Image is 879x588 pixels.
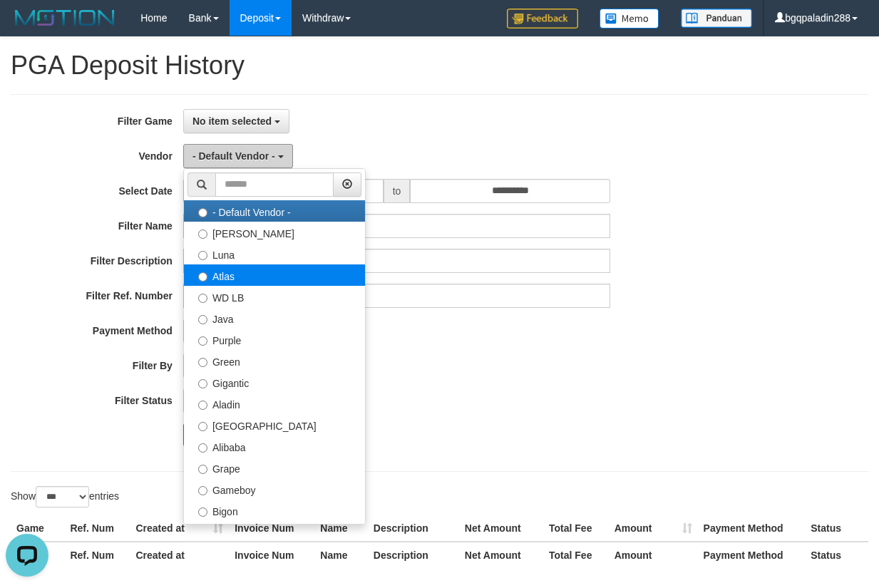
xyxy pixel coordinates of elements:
th: Created at [130,515,229,542]
button: Open LiveChat chat widget [6,6,48,48]
img: Button%20Memo.svg [600,9,659,29]
img: panduan.png [681,9,752,28]
th: Ref. Num [64,515,130,542]
th: Status [805,542,868,568]
input: Green [198,358,207,367]
label: Green [184,350,365,371]
span: to [384,179,411,203]
th: Amount [609,515,698,542]
th: Invoice Num [229,542,314,568]
th: Ref. Num [64,542,130,568]
label: Gameboy [184,478,365,500]
input: Java [198,315,207,324]
th: Amount [609,542,698,568]
label: Allstar [184,521,365,542]
th: Created at [130,542,229,568]
h1: PGA Deposit History [11,51,868,80]
input: Luna [198,251,207,260]
input: Aladin [198,401,207,410]
img: Feedback.jpg [507,9,578,29]
input: Grape [198,465,207,474]
th: Game [11,515,64,542]
th: Name [314,515,367,542]
label: WD LB [184,286,365,307]
th: Description [368,542,459,568]
input: Atlas [198,272,207,282]
th: Net Amount [459,542,543,568]
label: Grape [184,457,365,478]
input: Alibaba [198,443,207,453]
select: Showentries [36,486,89,507]
span: - Default Vendor - [192,150,275,162]
label: Purple [184,329,365,350]
label: - Default Vendor - [184,200,365,222]
label: Atlas [184,264,365,286]
label: Bigon [184,500,365,521]
span: No item selected [192,115,272,127]
th: Status [805,515,868,542]
img: MOTION_logo.png [11,7,119,29]
th: Total Fee [543,542,609,568]
input: [PERSON_NAME] [198,229,207,239]
label: Luna [184,243,365,264]
input: [GEOGRAPHIC_DATA] [198,422,207,431]
input: - Default Vendor - [198,208,207,217]
input: WD LB [198,294,207,303]
label: Show entries [11,486,119,507]
input: Gameboy [198,486,207,495]
label: Aladin [184,393,365,414]
button: - Default Vendor - [183,144,293,168]
label: Alibaba [184,435,365,457]
label: Gigantic [184,371,365,393]
th: Description [368,515,459,542]
label: Java [184,307,365,329]
label: [GEOGRAPHIC_DATA] [184,414,365,435]
th: Invoice Num [229,515,314,542]
button: No item selected [183,109,289,133]
th: Payment Method [698,515,806,542]
th: Net Amount [459,515,543,542]
input: Purple [198,336,207,346]
th: Name [314,542,367,568]
input: Bigon [198,507,207,517]
input: Gigantic [198,379,207,388]
label: [PERSON_NAME] [184,222,365,243]
th: Total Fee [543,515,609,542]
th: Payment Method [698,542,806,568]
